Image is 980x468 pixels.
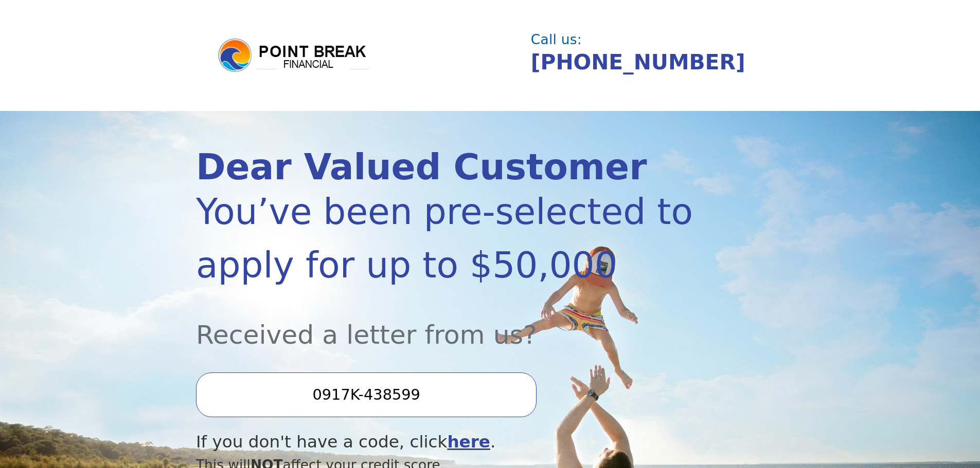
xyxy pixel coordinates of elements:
div: You’ve been pre-selected to apply for up to $50,000 [196,185,696,292]
div: If you don't have a code, click . [196,429,696,455]
div: Dear Valued Customer [196,149,696,185]
a: [PHONE_NUMBER] [531,50,745,74]
div: Call us: [531,33,776,46]
img: logo.png [217,37,371,74]
input: Enter your Offer Code: [196,372,537,417]
div: Received a letter from us? [196,292,696,354]
a: here [447,432,490,452]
